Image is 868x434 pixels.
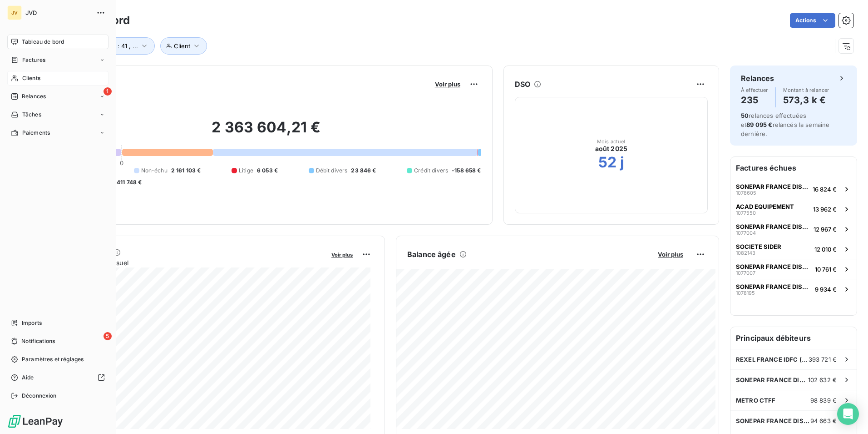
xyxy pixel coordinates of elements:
img: Logo LeanPay [7,414,64,429]
span: 98 839 € [810,397,837,404]
span: 1082143 [736,250,755,256]
span: Débit divers [316,167,348,175]
span: 23 846 € [351,167,376,175]
span: Tâches [22,111,41,119]
button: SONEPAR FRANCE DISTRIBUTION107700412 967 € [730,219,857,239]
span: 1077550 [736,210,756,216]
span: août 2025 [595,144,627,153]
h6: Factures échues [730,157,857,179]
button: SONEPAR FRANCE DISTRIBUTION107860516 824 € [730,179,857,199]
h4: 573,3 k € [783,93,829,107]
span: 13 962 € [813,206,837,213]
span: METRO CTFF [736,397,776,404]
span: Montant à relancer [783,87,829,93]
span: ACAD EQUIPEMENT [736,203,794,210]
span: Voir plus [435,81,460,88]
span: SONEPAR FRANCE DISTRIBUTION [736,376,808,384]
span: SOCIETE SIDER [736,243,781,250]
span: SONEPAR FRANCE DISTRIBUTION [736,263,811,270]
span: 393 721 € [809,356,837,363]
span: -158 658 € [452,167,481,175]
span: Paramètres et réglages [22,355,84,363]
span: Clients [22,74,40,82]
span: 1077007 [736,270,755,276]
div: JV [7,5,22,20]
span: 16 824 € [813,186,837,193]
span: Client [174,42,190,50]
button: SOCIETE SIDER108214312 010 € [730,239,857,259]
span: 12 010 € [814,246,837,253]
button: Voir plus [655,250,686,258]
span: Factures [22,56,45,64]
a: Paiements [7,126,108,140]
span: Imports [22,319,42,327]
span: 0 [120,159,123,167]
span: 2 161 103 € [171,167,201,175]
span: 12 967 € [814,226,837,233]
span: Notifications [21,337,55,345]
a: Tâches [7,107,108,122]
a: Tableau de bord [7,35,108,49]
span: SONEPAR FRANCE DISTRIBUTION [736,283,811,290]
span: REXEL FRANCE IDFC (MEUNG) [736,356,809,363]
span: Crédit divers [414,167,448,175]
span: 89 095 € [746,121,772,128]
h2: 52 [598,153,616,172]
h6: Balance âgée [407,249,456,260]
span: Mois actuel [597,139,626,144]
span: 9 934 € [815,286,837,293]
button: SONEPAR FRANCE DISTRIBUTION10781959 934 € [730,279,857,299]
h6: DSO [515,79,530,90]
span: 5 [104,332,112,340]
button: ACAD EQUIPEMENT107755013 962 € [730,199,857,219]
a: Clients [7,71,108,86]
a: Aide [7,370,108,385]
span: SONEPAR FRANCE DISTRIBUTION [736,183,809,190]
span: SONEPAR FRANCE DISTRIBUTION [736,223,810,230]
h6: Principaux débiteurs [730,327,857,349]
span: 94 663 € [810,417,837,424]
a: Imports [7,316,108,330]
h6: Relances [741,73,774,84]
div: Open Intercom Messenger [837,403,859,425]
span: -411 748 € [114,178,142,187]
button: SONEPAR FRANCE DISTRIBUTION107700710 761 € [730,259,857,279]
span: Aide [22,373,34,382]
h2: 2 363 604,21 € [51,118,481,146]
span: Tableau de bord [22,38,64,46]
span: 1078605 [736,190,756,196]
span: Déconnexion [22,392,57,400]
a: Paramètres et réglages [7,352,108,367]
button: Voir plus [329,250,355,258]
span: À effectuer [741,87,768,93]
span: relances effectuées et relancés la semaine dernière. [741,112,829,137]
span: Paiements [22,129,50,137]
a: 1Relances [7,89,108,104]
span: Relances [22,92,46,101]
span: 1078195 [736,290,755,296]
span: 10 761 € [815,266,837,273]
h4: 235 [741,93,768,107]
span: 1077004 [736,230,756,236]
span: JVD [25,9,91,16]
span: Voir plus [331,252,353,258]
span: Chiffre d'affaires mensuel [51,258,325,267]
span: Non-échu [141,167,168,175]
span: Litige [239,167,253,175]
button: Client [160,37,207,55]
span: 1 [104,87,112,96]
span: 6 053 € [257,167,278,175]
span: SONEPAR FRANCE DISTRIBUTION [736,417,810,424]
h2: j [620,153,624,172]
span: Voir plus [658,251,683,258]
span: 102 632 € [808,376,837,384]
button: Voir plus [432,80,463,88]
button: Actions [790,13,835,28]
span: 50 [741,112,749,119]
a: Factures [7,53,108,67]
